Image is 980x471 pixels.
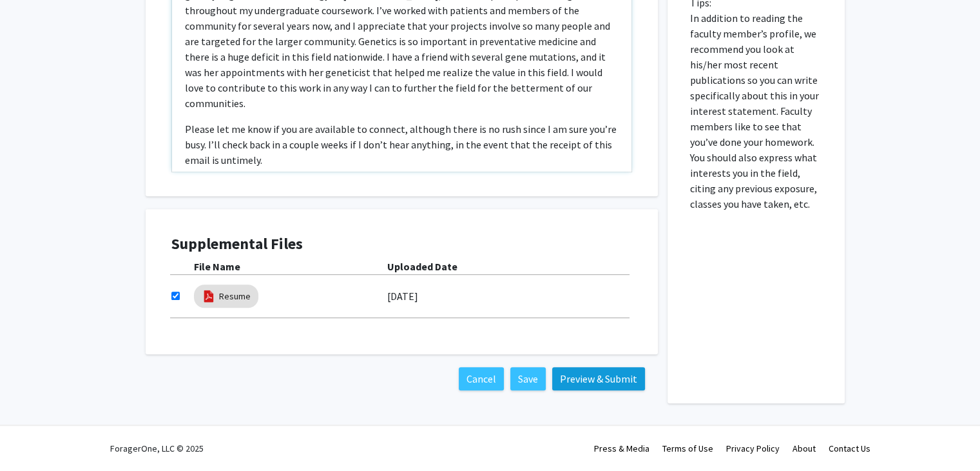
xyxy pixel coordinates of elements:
[459,367,504,390] button: Cancel
[110,426,204,471] div: ForagerOne, LLC © 2025
[829,443,870,454] a: Contact Us
[202,289,216,303] img: pdf_icon.png
[726,443,780,454] a: Privacy Policy
[510,367,546,390] button: Save
[793,443,816,454] a: About
[662,443,713,454] a: Terms of Use
[387,260,457,273] b: Uploaded Date
[10,413,55,461] iframe: Chat
[171,235,632,254] h4: Supplemental Files
[387,285,418,307] label: [DATE]
[219,290,251,303] a: Resume
[552,367,645,390] button: Preview & Submit
[194,260,240,273] b: File Name
[185,121,619,168] p: Please let me know if you are available to connect, although there is no rush since I am sure you...
[594,443,649,454] a: Press & Media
